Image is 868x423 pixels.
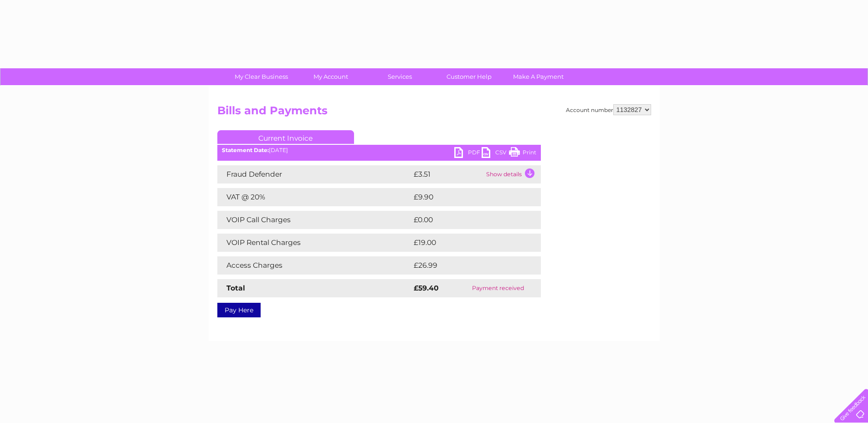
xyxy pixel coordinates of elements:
a: Print [509,147,536,160]
a: My Account [293,68,368,85]
td: £0.00 [411,211,520,229]
td: VOIP Rental Charges [217,234,411,252]
td: Show details [484,165,541,183]
a: CSV [482,147,509,160]
td: Payment received [456,279,540,297]
h2: Bills and Payments [217,104,651,122]
td: £19.00 [411,234,522,252]
a: Pay Here [217,303,261,317]
td: £9.90 [411,188,520,206]
a: My Clear Business [224,68,299,85]
td: £3.51 [411,165,484,183]
div: [DATE] [217,147,541,153]
td: VAT @ 20% [217,188,411,206]
strong: £59.40 [414,284,439,292]
a: Services [362,68,437,85]
a: Current Invoice [217,130,354,144]
a: Customer Help [431,68,507,85]
td: Fraud Defender [217,165,411,183]
strong: Total [226,284,245,292]
b: Statement Date: [222,147,269,153]
div: Account number [566,104,651,115]
a: Make A Payment [501,68,576,85]
td: Access Charges [217,256,411,275]
a: PDF [454,147,482,160]
td: VOIP Call Charges [217,211,411,229]
td: £26.99 [411,256,523,275]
